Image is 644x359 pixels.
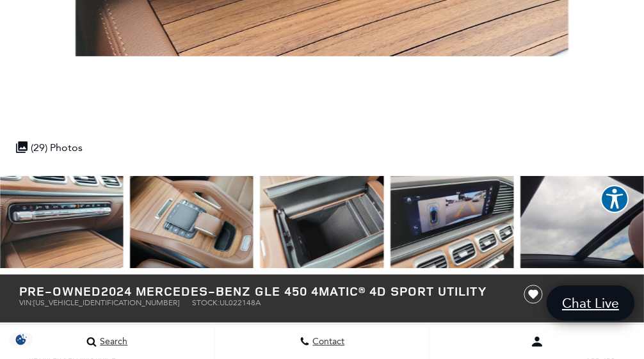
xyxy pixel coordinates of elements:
img: Used 2024 Black Mercedes-Benz GLE 450 image 19 [260,176,383,269]
button: Explore your accessibility options [600,185,629,213]
img: Used 2024 Black Mercedes-Benz GLE 450 image 20 [390,176,513,269]
div: (29) Photos [10,135,89,160]
section: Click to Open Cookie Consent Modal [6,333,36,346]
span: Search [97,337,127,347]
img: Used 2024 Black Mercedes-Benz GLE 450 image 18 [130,176,254,269]
img: Opt-Out Icon [6,333,36,346]
aside: Accessibility Help Desk [600,185,629,216]
span: VIN: [19,298,33,307]
span: Chat Live [556,294,625,312]
a: Chat Live [547,285,634,321]
span: UL022148A [220,298,261,307]
span: [US_VEHICLE_IDENTIFICATION_NUMBER] [33,298,179,307]
img: Used 2024 Black Mercedes-Benz GLE 450 image 21 [520,176,644,269]
span: Stock: [192,298,220,307]
button: Compare Vehicle [554,285,573,304]
span: Contact [310,337,345,347]
h1: 2024 Mercedes-Benz GLE 450 4MATIC® 4D Sport Utility [19,284,506,298]
button: Save vehicle [519,284,547,305]
button: Open user profile menu [430,326,644,358]
strong: Pre-Owned [19,282,101,299]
